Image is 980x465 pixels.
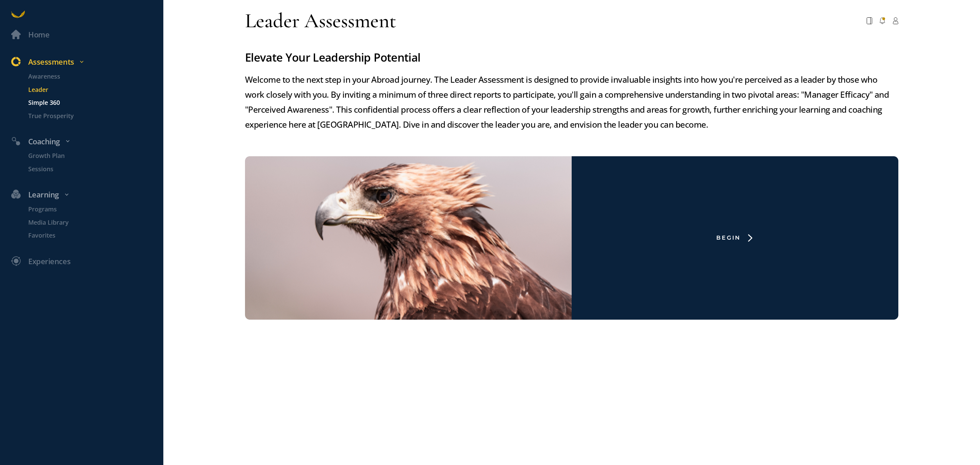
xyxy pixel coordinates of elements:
a: Programs [17,205,164,214]
p: Growth Plan [28,151,162,161]
p: Leader [28,85,162,94]
p: Welcome to the next step in your Abroad journey. The Leader Assessment is designed to provide inv... [245,72,898,132]
div: Experiences [28,255,70,268]
img: eagle-leader-survey.png [245,156,572,320]
a: True Prosperity [17,111,164,121]
p: True Prosperity [28,111,162,121]
a: Awareness [17,72,164,81]
a: Growth Plan [17,151,164,161]
div: Leader Assessment [245,7,396,34]
a: Simple 360 [17,98,164,108]
p: Sessions [28,164,162,174]
p: Programs [28,205,162,214]
div: Assessments [6,56,167,68]
a: Sessions [17,164,164,174]
div: Coaching [6,135,167,148]
a: Leader [17,85,164,94]
div: Begin [716,234,741,242]
p: Awareness [28,72,162,81]
a: Media Library [17,218,164,227]
div: Learning [6,189,167,201]
h3: Elevate Your Leadership Potential [245,49,898,66]
p: Media Library [28,218,162,227]
a: Begin [240,156,904,320]
div: Home [28,29,49,41]
p: Favorites [28,231,162,240]
p: Simple 360 [28,98,162,108]
a: Favorites [17,231,164,240]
